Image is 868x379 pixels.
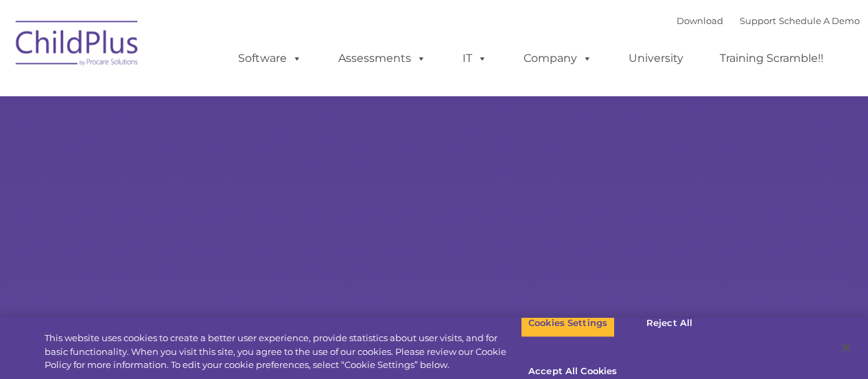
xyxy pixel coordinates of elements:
[521,309,615,338] button: Cookies Settings
[325,45,440,72] a: Assessments
[45,332,521,372] div: This website uses cookies to create a better user experience, provide statistics about user visit...
[449,45,501,72] a: IT
[510,45,606,72] a: Company
[677,15,723,26] a: Download
[626,309,712,338] button: Reject All
[224,45,316,72] a: Software
[615,45,697,72] a: University
[779,15,860,26] a: Schedule A Demo
[706,45,837,72] a: Training Scramble!!
[740,15,776,26] a: Support
[9,11,146,80] img: ChildPlus by Procare Solutions
[831,332,861,362] button: Close
[677,15,860,26] font: |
